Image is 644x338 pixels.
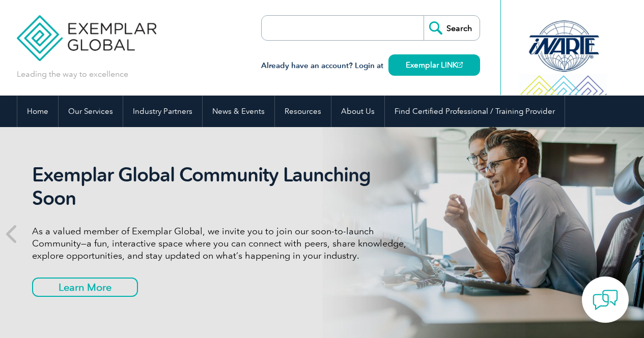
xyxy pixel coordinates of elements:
h3: Already have an account? Login at [261,59,480,72]
img: open_square.png [457,62,463,68]
h2: Exemplar Global Community Launching Soon [32,163,414,210]
a: Resources [275,96,331,127]
p: Leading the way to excellence [17,69,128,80]
a: Home [17,96,58,127]
a: News & Events [203,96,274,127]
input: Search [424,16,480,40]
a: About Us [331,96,384,127]
a: Learn More [32,278,138,297]
a: Find Certified Professional / Training Provider [385,96,565,127]
a: Exemplar LINK [388,54,480,76]
a: Our Services [59,96,123,127]
p: As a valued member of Exemplar Global, we invite you to join our soon-to-launch Community—a fun, ... [32,225,414,262]
a: Industry Partners [123,96,202,127]
img: contact-chat.png [593,287,618,313]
